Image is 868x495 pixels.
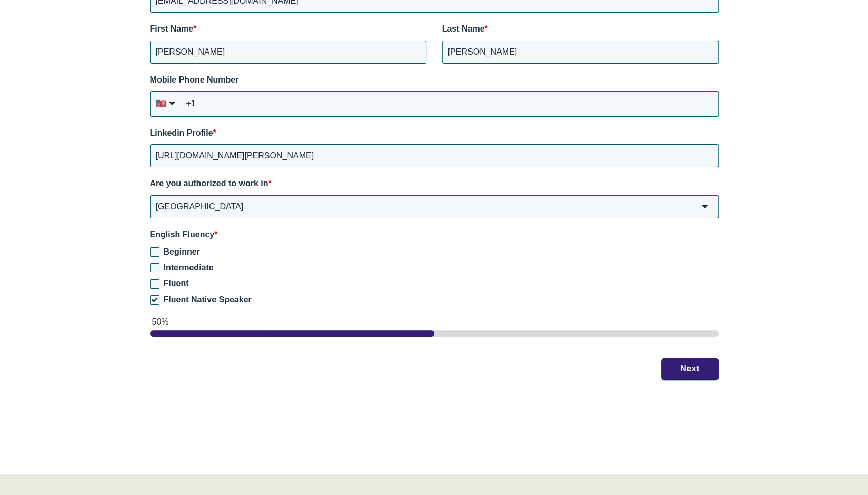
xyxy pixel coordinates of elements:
span: Mobile Phone Number [150,75,239,84]
div: page 1 of 2 [150,330,719,337]
span: Intermediate [164,263,214,272]
input: Intermediate [150,263,159,272]
button: Next [661,358,719,380]
span: flag [156,98,166,109]
span: English Fluency [150,230,215,239]
span: First Name [150,24,194,33]
span: Beginner [164,247,200,256]
input: Fluent [150,279,159,289]
div: 50% [152,316,719,328]
span: Linkedin Profile [150,128,213,137]
span: Fluent [164,279,189,288]
input: Beginner [150,247,159,257]
input: Fluent Native Speaker [150,295,159,305]
span: Fluent Native Speaker [164,295,252,304]
span: Are you authorized to work in [150,179,268,188]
